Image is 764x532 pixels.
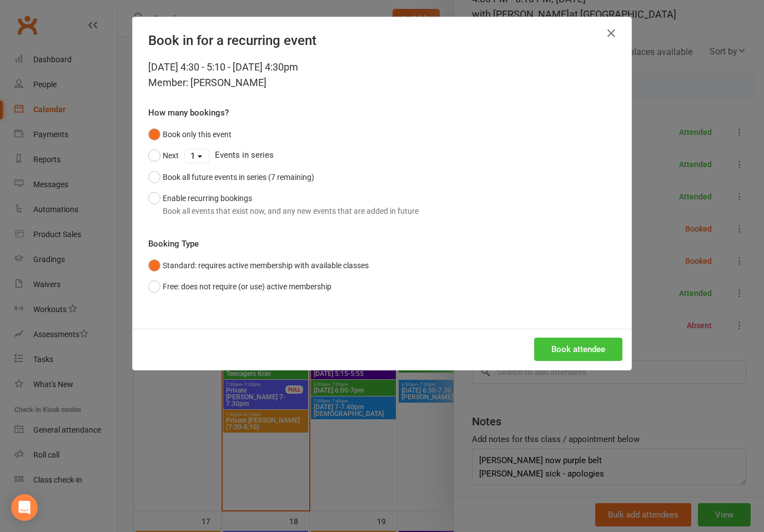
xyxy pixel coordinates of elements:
[148,167,314,188] button: Book all future events in series (7 remaining)
[148,145,616,166] div: Events in series
[602,24,620,42] button: Close
[148,33,616,48] h4: Book in for a recurring event
[534,338,622,361] button: Book attendee
[148,145,179,166] button: Next
[148,124,232,145] button: Book only this event
[163,205,419,217] div: Book all events that exist now, and any new events that are added in future
[148,276,331,297] button: Free: does not require (or use) active membership
[148,255,369,276] button: Standard: requires active membership with available classes
[148,237,199,250] label: Booking Type
[148,106,229,119] label: How many bookings?
[148,59,616,91] div: [DATE] 4:30 - 5:10 - [DATE] 4:30pm Member: [PERSON_NAME]
[148,188,419,222] button: Enable recurring bookingsBook all events that exist now, and any new events that are added in future
[163,171,314,183] div: Book all future events in series (7 remaining)
[11,494,38,521] div: Open Intercom Messenger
